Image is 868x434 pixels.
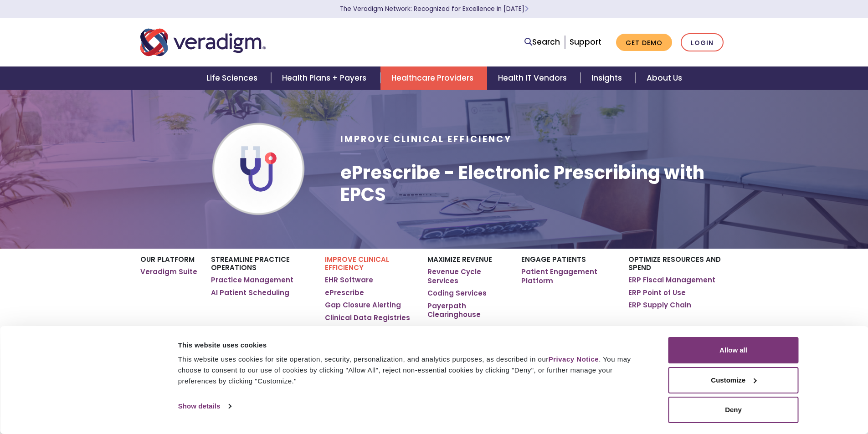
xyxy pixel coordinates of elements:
a: ePrescribe [325,288,364,297]
div: This website uses cookies for site operation, security, personalization, and analytics purposes, ... [178,354,648,387]
a: Get Demo [616,34,672,51]
div: This website uses cookies [178,340,648,351]
h1: ePrescribe - Electronic Prescribing with EPCS [340,162,728,205]
a: Insights [580,66,636,90]
a: Clinical Data Registries [325,313,410,322]
a: Healthcare Providers [380,66,487,90]
a: eChart Courier [325,326,379,335]
button: Customize [668,367,799,393]
a: Privacy Notice [549,355,599,363]
a: The Veradigm Network: Recognized for Excellence in [DATE]Learn More [340,5,529,13]
a: Life Sciences [195,66,271,90]
a: Login [681,33,724,52]
a: AI Patient Scheduling [211,288,289,297]
a: Practice Management [211,276,293,285]
a: Gap Closure Alerting [325,301,401,310]
a: EHR Software [325,276,373,285]
a: Search [524,36,560,48]
a: Payerpath Clearinghouse [427,301,507,319]
span: Learn More [524,5,529,13]
button: Deny [668,397,799,423]
span: Improve Clinical Efficiency [340,133,512,145]
a: Veradigm Suite [140,267,197,276]
img: Veradigm logo [140,27,266,57]
a: ERP Point of Use [628,288,686,297]
a: Patient Engagement Platform [521,267,615,285]
a: ERP Fiscal Management [628,276,715,285]
a: Revenue Cycle Services [427,267,507,285]
a: Health Plans + Payers [271,66,380,90]
a: About Us [636,66,693,90]
a: Show details [178,399,231,413]
a: Coding Services [427,289,487,298]
a: Support [570,36,601,47]
a: ERP Supply Chain [628,301,691,310]
a: Health IT Vendors [487,66,580,90]
button: Allow all [668,337,799,363]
